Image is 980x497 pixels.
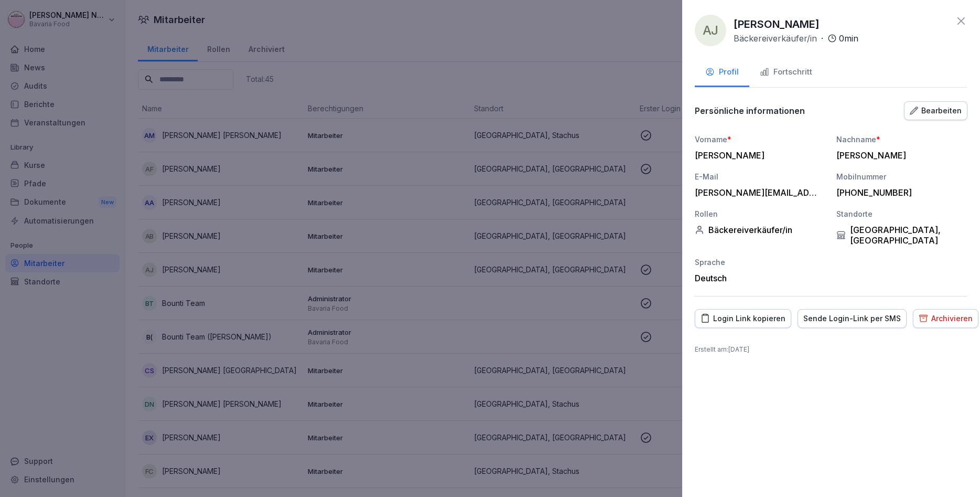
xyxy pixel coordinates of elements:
[701,313,785,324] div: Login Link kopieren
[919,313,973,324] div: Archivieren
[695,273,826,283] div: Deutsch
[910,105,962,117] div: Bearbeiten
[749,59,823,87] button: Fortschritt
[695,309,791,328] button: Login Link kopieren
[760,66,812,78] div: Fortschritt
[705,66,739,78] div: Profil
[695,187,821,198] div: [PERSON_NAME][EMAIL_ADDRESS][DOMAIN_NAME]
[913,309,978,328] button: Archivieren
[836,187,962,198] div: [PHONE_NUMBER]
[695,257,826,268] div: Sprache
[798,309,907,328] button: Sende Login-Link per SMS
[695,59,749,87] button: Profil
[695,345,967,354] p: Erstellt am : [DATE]
[836,150,962,161] div: [PERSON_NAME]
[734,32,858,45] div: ·
[836,225,967,246] div: [GEOGRAPHIC_DATA], [GEOGRAPHIC_DATA]
[904,101,967,120] button: Bearbeiten
[695,150,821,161] div: [PERSON_NAME]
[803,313,901,324] div: Sende Login-Link per SMS
[695,225,826,235] div: Bäckereiverkäufer/in
[695,208,826,219] div: Rollen
[734,32,817,45] p: Bäckereiverkäufer/in
[695,134,826,145] div: Vorname
[695,15,726,46] div: AJ
[836,134,967,145] div: Nachname
[734,16,820,32] p: [PERSON_NAME]
[836,208,967,219] div: Standorte
[695,105,805,116] p: Persönliche informationen
[836,171,967,182] div: Mobilnummer
[695,171,826,182] div: E-Mail
[839,32,858,45] p: 0 min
